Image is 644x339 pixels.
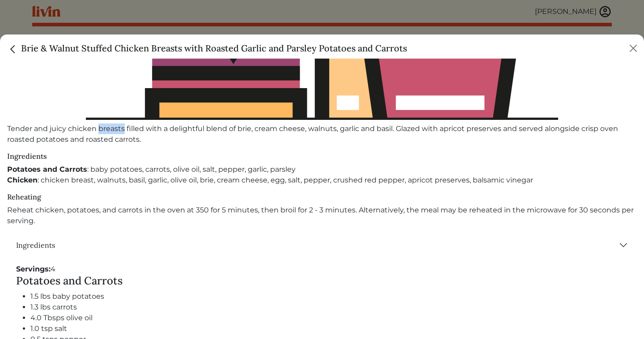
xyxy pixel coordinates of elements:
[7,176,38,184] strong: Chicken
[30,313,628,323] li: 4.0 Tbsps olive oil
[626,41,640,55] button: Close
[7,164,637,175] div: : baby potatoes, carrots, olive oil, salt, pepper, garlic, parsley
[30,302,628,313] li: 1.3 lbs carrots
[7,193,637,201] h6: Reheating
[16,265,51,273] strong: Servings:
[16,264,628,275] div: 4
[7,42,407,55] h5: Brie & Walnut Stuffed Chicken Breasts with Roasted Garlic and Parsley Potatoes and Carrots
[7,42,21,54] a: Close
[7,205,637,226] p: Reheat chicken, potatoes, and carrots in the oven at 350 for 5 minutes, then broil for 2 - 3 minu...
[7,123,637,145] p: Tender and juicy chicken breasts filled with a delightful blend of brie, cream cheese, walnuts, g...
[30,291,628,302] li: 1.5 lbs baby potatoes
[7,165,87,174] strong: Potatoes and Carrots
[16,275,628,288] h4: Potatoes and Carrots
[30,323,628,334] li: 1.0 tsp salt
[7,233,637,257] button: Ingredients
[7,43,19,55] img: back_caret-0738dc900bf9763b5e5a40894073b948e17d9601fd527fca9689b06ce300169f.svg
[7,152,637,161] h6: Ingredients
[7,175,637,186] div: : chicken breast, walnuts, basil, garlic, olive oil, brie, cream cheese, egg, salt, pepper, crush...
